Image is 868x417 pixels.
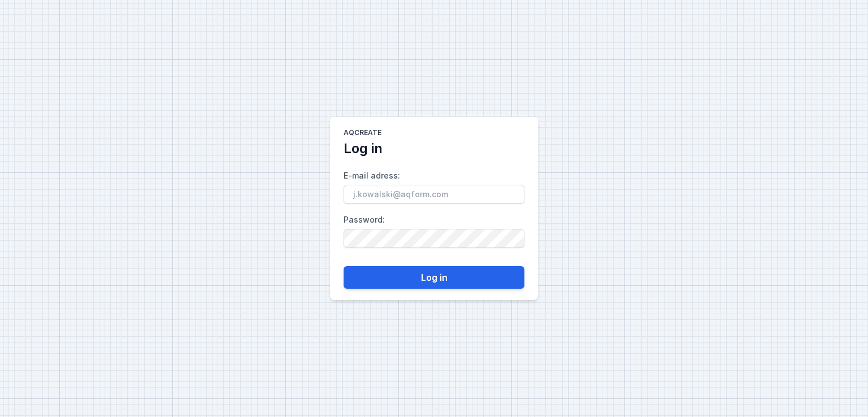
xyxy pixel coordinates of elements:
[344,266,524,289] button: Log in
[344,128,381,140] h1: AQcreate
[344,140,383,158] h2: Log in
[344,185,524,204] input: E-mail adress:
[344,167,524,204] label: E-mail adress :
[344,211,524,248] label: Password :
[344,229,524,248] input: Password:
